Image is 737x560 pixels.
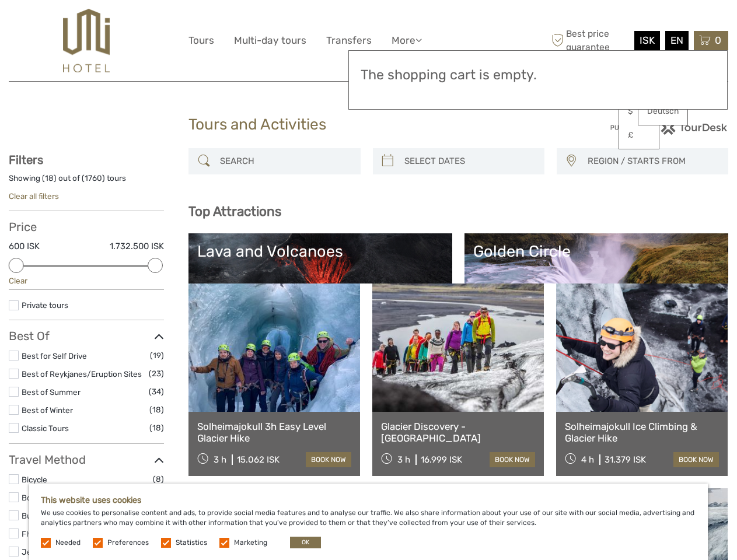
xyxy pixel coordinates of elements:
[41,495,696,505] h5: This website uses cookies
[85,173,102,184] label: 1760
[397,454,410,465] span: 3 h
[149,403,164,416] span: (18)
[176,538,207,548] label: Statistics
[188,204,281,219] b: Top Attractions
[22,423,69,433] a: Classic Tours
[29,484,708,560] div: We use cookies to personalise content and ads, to provide social media features and to analyse ou...
[400,151,539,171] input: SELECT DATES
[361,67,715,83] h3: The shopping cart is empty.
[22,369,142,379] a: Best of Reykjanes/Eruption Sites
[619,125,659,146] a: £
[22,529,43,538] a: Flying
[22,493,39,502] a: Boat
[9,153,43,167] strong: Filters
[9,191,59,201] a: Clear all filters
[215,151,354,171] input: SEARCH
[22,475,47,484] a: Bicycle
[63,9,109,72] img: 526-1e775aa5-7374-4589-9d7e-5793fb20bdfc_logo_big.jpg
[640,34,655,46] span: ISK
[45,173,54,184] label: 18
[619,101,659,122] a: $
[306,452,351,467] a: book now
[581,454,594,465] span: 4 h
[188,32,214,49] a: Tours
[149,367,164,380] span: (23)
[565,421,719,444] a: Solheimajokull Ice Climbing & Glacier Hike
[149,421,164,435] span: (18)
[9,240,40,253] label: 600 ISK
[9,275,164,286] div: Clear
[22,405,73,415] a: Best of Winter
[582,152,722,171] button: REGION / STARTS FROM
[290,537,321,548] button: OK
[134,18,148,32] button: Open LiveChat chat widget
[421,454,462,465] div: 16.999 ISK
[237,454,280,465] div: 15.062 ISK
[214,454,226,465] span: 3 h
[153,473,164,486] span: (8)
[713,34,723,46] span: 0
[22,351,87,360] a: Best for Self Drive
[22,511,36,520] a: Bus
[234,538,267,548] label: Marketing
[234,32,306,49] a: Multi-day tours
[9,220,164,234] h3: Price
[107,538,149,548] label: Preferences
[9,329,164,343] h3: Best Of
[197,242,443,261] div: Lava and Volcanoes
[638,101,687,122] a: Deutsch
[473,242,719,261] div: Golden Circle
[381,421,535,444] a: Glacier Discovery - [GEOGRAPHIC_DATA]
[9,453,164,467] h3: Travel Method
[605,454,646,465] div: 31.379 ISK
[549,27,631,53] span: Best price guarantee
[188,116,549,134] h1: Tours and Activities
[55,538,81,548] label: Needed
[610,120,728,135] img: PurchaseViaTourDesk.png
[197,242,443,324] a: Lava and Volcanoes
[110,240,164,253] label: 1.732.500 ISK
[665,31,689,50] div: EN
[22,387,81,397] a: Best of Summer
[150,349,164,362] span: (19)
[149,385,164,398] span: (34)
[490,452,535,467] a: book now
[22,300,68,310] a: Private tours
[197,421,351,444] a: Solheimajokull 3h Easy Level Glacier Hike
[392,32,422,49] a: More
[673,452,719,467] a: book now
[9,173,164,191] div: Showing ( ) out of ( ) tours
[473,242,719,324] a: Golden Circle
[22,547,62,556] a: Jeep / 4x4
[16,20,132,30] p: We're away right now. Please check back later!
[326,32,372,49] a: Transfers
